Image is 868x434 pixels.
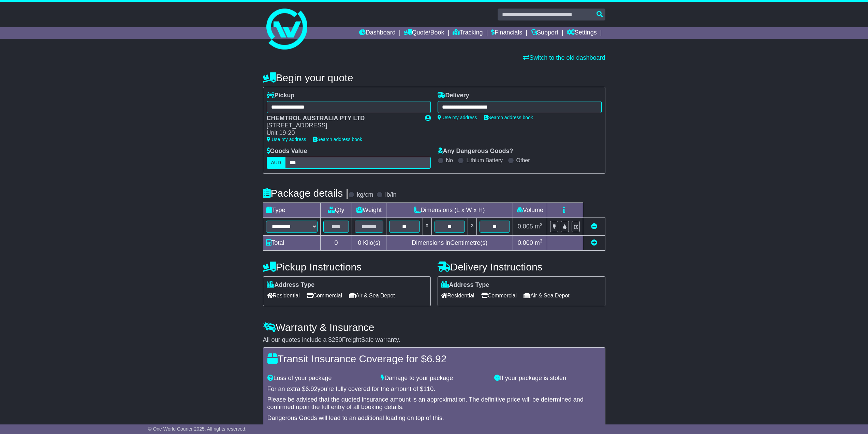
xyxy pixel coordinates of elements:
a: Quote/Book [404,27,444,39]
label: Goods Value [267,148,307,155]
td: Kilo(s) [352,235,386,250]
td: Weight [352,202,386,218]
span: 0.005 [518,223,533,230]
sup: 3 [540,222,543,227]
div: Loss of your package [264,375,378,382]
h4: Pickup Instructions [263,261,431,272]
span: Air & Sea Depot [524,290,570,301]
div: For an extra $ you're fully covered for the amount of $ . [267,386,601,393]
h4: Transit Insurance Coverage for $ [267,353,601,364]
a: Use my address [438,115,477,120]
div: If your package is stolen [491,375,604,382]
div: [STREET_ADDRESS] [267,122,418,129]
div: Dangerous Goods will lead to an additional loading on top of this. [267,415,601,422]
label: Any Dangerous Goods? [438,148,513,155]
td: Dimensions in Centimetre(s) [386,235,513,250]
div: Please be advised that the quoted insurance amount is an approximation. The definitive price will... [267,396,601,411]
label: Address Type [441,281,489,289]
label: AUD [267,157,286,169]
a: Switch to the old dashboard [523,54,605,61]
a: Settings [567,27,597,39]
a: Support [531,27,558,39]
div: Damage to your package [377,375,491,382]
td: Qty [320,202,352,218]
a: Add new item [591,239,597,246]
a: Search address book [484,115,533,120]
a: Search address book [313,137,362,142]
span: 250 [332,336,342,343]
label: kg/cm [357,191,373,199]
h4: Begin your quote [263,72,605,83]
span: 0.000 [518,239,533,246]
span: Residential [267,290,300,301]
td: Dimensions (L x W x H) [386,202,513,218]
span: 6.92 [427,353,446,364]
span: Commercial [481,290,517,301]
h4: Warranty & Insurance [263,322,605,333]
td: Type [263,202,320,218]
label: Lithium Battery [466,157,503,164]
span: Residential [441,290,474,301]
span: 110 [423,386,433,392]
label: lb/in [385,191,396,199]
a: Financials [491,27,522,39]
span: m [535,223,543,230]
span: Commercial [307,290,342,301]
label: No [446,157,453,164]
sup: 3 [540,238,543,243]
label: Delivery [438,92,469,99]
td: Total [263,235,320,250]
label: Pickup [267,92,295,99]
h4: Package details | [263,187,349,199]
a: Remove this item [591,223,597,230]
a: Tracking [453,27,483,39]
span: m [535,239,543,246]
span: 6.92 [306,386,318,392]
label: Address Type [267,281,315,289]
td: x [423,218,431,235]
td: 0 [320,235,352,250]
label: Other [516,157,530,164]
span: © One World Courier 2025. All rights reserved. [148,426,247,432]
span: Air & Sea Depot [349,290,395,301]
div: Unit 19-20 [267,129,418,137]
div: All our quotes include a $ FreightSafe warranty. [263,336,605,344]
td: Volume [513,202,547,218]
span: 0 [358,239,361,246]
div: CHEMTROL AUSTRALIA PTY LTD [267,115,418,122]
h4: Delivery Instructions [438,261,605,272]
td: x [468,218,476,235]
a: Use my address [267,137,306,142]
a: Dashboard [359,27,396,39]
